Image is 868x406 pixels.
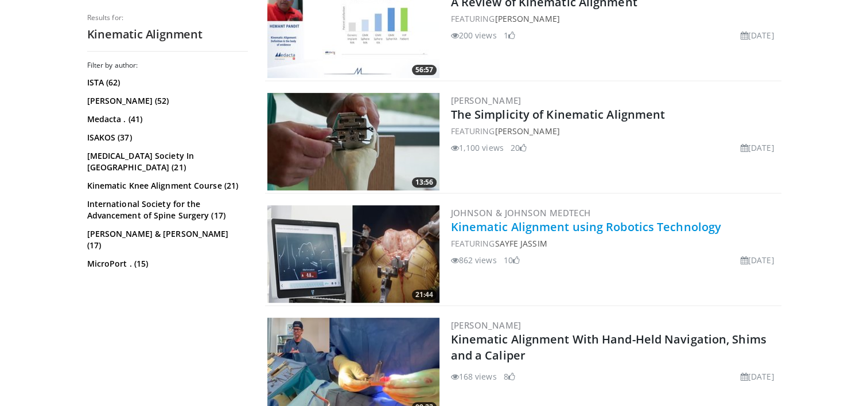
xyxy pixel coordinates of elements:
div: FEATURING [451,125,779,137]
li: [DATE] [741,254,774,266]
img: 30753e4d-a021-4622-9f48-a3337ebf0a34.300x170_q85_crop-smart_upscale.jpg [267,93,439,190]
a: ISAKOS (37) [87,132,245,143]
li: 8 [504,370,515,382]
a: [PERSON_NAME] [495,13,559,24]
a: 21:44 [267,205,439,303]
li: [DATE] [741,29,774,41]
p: Results for: [87,13,248,22]
span: 56:57 [412,65,437,75]
a: Kinematic Alignment With Hand-Held Navigation, Shims and a Caliper [451,331,766,363]
a: Johnson & Johnson MedTech [451,207,591,218]
li: 1 [504,29,515,41]
li: 200 views [451,29,497,41]
li: 168 views [451,370,497,382]
li: [DATE] [741,142,774,154]
a: Sayfe Jassim [495,238,547,249]
a: [PERSON_NAME] & [PERSON_NAME] (17) [87,228,245,251]
li: [DATE] [741,370,774,382]
div: FEATURING [451,13,779,25]
a: The Simplicity of Kinematic Alignment [451,107,665,122]
a: [PERSON_NAME] (52) [87,95,245,107]
a: MicroPort . (15) [87,258,245,270]
h2: Kinematic Alignment [87,27,248,42]
div: FEATURING [451,237,779,249]
a: Kinematic Alignment using Robotics Technology [451,219,722,235]
a: ISTA (62) [87,77,245,88]
a: [PERSON_NAME] [451,95,521,106]
li: 1,100 views [451,142,504,154]
a: [MEDICAL_DATA] Society In [GEOGRAPHIC_DATA] (21) [87,150,245,173]
span: 13:56 [412,177,437,188]
a: International Society for the Advancement of Spine Surgery (17) [87,198,245,221]
a: [PERSON_NAME] [451,319,521,331]
li: 10 [504,254,520,266]
a: 13:56 [267,93,439,190]
h3: Filter by author: [87,61,248,70]
a: Kinematic Knee Alignment Course (21) [87,180,245,192]
li: 862 views [451,254,497,266]
li: 20 [511,142,527,154]
img: 85482610-0380-4aae-aa4a-4a9be0c1a4f1.300x170_q85_crop-smart_upscale.jpg [267,205,439,303]
a: [PERSON_NAME] [495,126,559,136]
a: Medacta . (41) [87,114,245,125]
span: 21:44 [412,290,437,300]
